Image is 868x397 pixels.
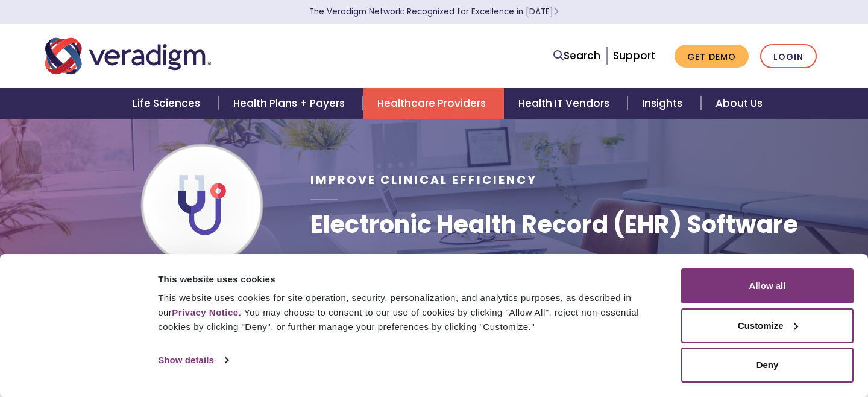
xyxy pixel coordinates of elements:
[45,36,211,76] img: Veradigm logo
[627,88,700,119] a: Insights
[309,6,559,17] a: The Veradigm Network: Recognized for Excellence in [DATE]Learn More
[310,210,798,239] h1: Electronic Health Record (EHR) Software
[675,45,749,68] a: Get Demo
[363,88,504,119] a: Healthcare Providers
[310,172,537,188] span: Improve Clinical Efficiency
[681,268,854,303] button: Allow all
[219,88,363,119] a: Health Plans + Payers
[681,308,854,343] button: Customize
[553,48,600,64] a: Search
[158,272,667,287] div: This website uses cookies
[118,88,218,119] a: Life Sciences
[613,48,655,63] a: Support
[553,6,559,17] span: Learn More
[701,88,777,119] a: About Us
[158,351,228,369] a: Show details
[681,348,854,383] button: Deny
[504,88,627,119] a: Health IT Vendors
[158,291,667,334] div: This website uses cookies for site operation, security, personalization, and analytics purposes, ...
[172,307,238,317] a: Privacy Notice
[760,44,817,69] a: Login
